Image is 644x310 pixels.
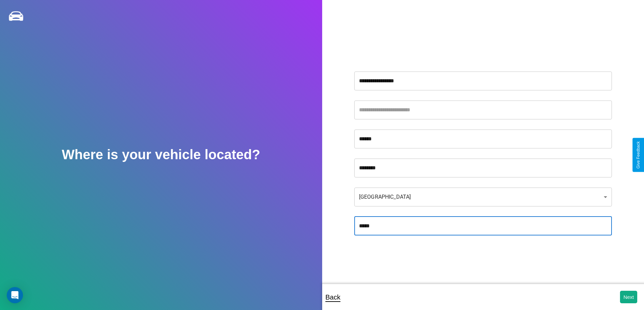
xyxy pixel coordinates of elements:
[636,141,641,169] div: Give Feedback
[62,147,260,162] h2: Where is your vehicle located?
[7,287,23,303] div: Open Intercom Messenger
[326,291,340,303] p: Back
[354,188,612,206] div: [GEOGRAPHIC_DATA]
[620,291,637,303] button: Next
